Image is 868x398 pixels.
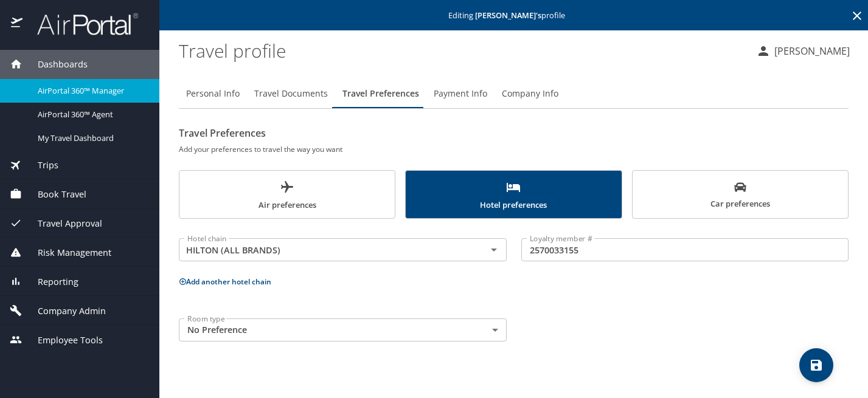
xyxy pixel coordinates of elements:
[11,12,24,36] img: icon-airportal.png
[413,180,614,212] span: Hotel preferences
[23,58,88,71] span: Dashboards
[342,86,419,101] span: Travel Preferences
[179,318,507,341] div: No Preference
[179,170,849,219] div: scrollable force tabs example
[23,188,86,201] span: Book Travel
[23,334,103,347] span: Employee Tools
[179,276,271,287] button: Add another hotel chain
[23,217,102,230] span: Travel Approval
[186,86,240,101] span: Personal Info
[23,246,111,259] span: Risk Management
[23,159,58,172] span: Trips
[502,86,558,101] span: Company Info
[179,143,849,156] h6: Add your preferences to travel the way you want
[485,241,502,258] button: Open
[434,86,487,101] span: Payment Info
[751,40,855,62] button: [PERSON_NAME]
[187,180,387,212] span: Air preferences
[163,12,864,19] p: Editing profile
[475,10,541,21] strong: [PERSON_NAME] 's
[640,181,841,211] span: Car preferences
[179,32,746,69] h1: Travel profile
[38,109,145,120] span: AirPortal 360™ Agent
[182,242,467,258] input: Select a hotel chain
[799,348,833,382] button: save
[254,86,328,101] span: Travel Documents
[179,79,849,108] div: Profile
[38,132,145,144] span: My Travel Dashboard
[179,123,849,143] h2: Travel Preferences
[23,275,78,289] span: Reporting
[24,12,138,36] img: airportal-logo.png
[23,304,106,318] span: Company Admin
[38,85,145,97] span: AirPortal 360™ Manager
[771,44,850,58] p: [PERSON_NAME]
